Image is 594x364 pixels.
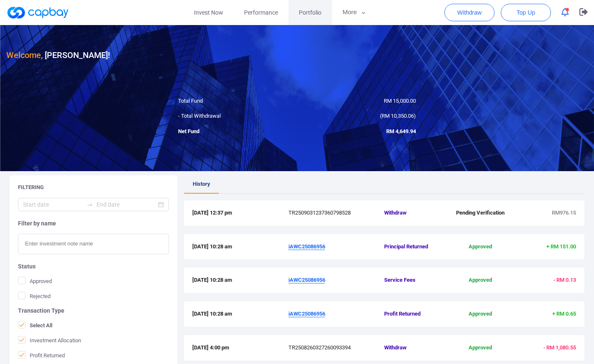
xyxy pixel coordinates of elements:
h5: Transaction Type [18,307,169,314]
span: TR2509031237360798528 [288,209,384,217]
span: Approved [448,276,512,285]
span: History [193,181,210,187]
h3: [PERSON_NAME] ! [6,48,110,62]
span: Welcome, [6,50,43,60]
input: End date [97,200,157,209]
span: TR2508260327260093394 [288,344,384,352]
span: RM 15,000.00 [384,98,416,104]
span: Withdraw [384,344,448,352]
div: Net Fund [172,127,297,136]
button: Withdraw [444,4,495,21]
span: Rejected [18,292,51,300]
u: iAWC25086956 [288,277,325,283]
h5: Filter by name [18,220,169,227]
span: to [87,201,93,208]
span: Service Fees [384,276,448,285]
span: + RM 151.00 [546,243,576,250]
span: swap-right [87,201,93,208]
span: [DATE] 10:28 am [192,243,288,251]
u: iAWC25086956 [288,311,325,317]
span: Principal Returned [384,243,448,251]
span: RM976.15 [552,210,576,216]
button: Top Up [501,4,551,21]
span: Pending Verification [448,209,512,217]
span: Approved [448,344,512,352]
span: [DATE] 4:00 pm [192,344,288,352]
div: - Total Withdrawal [172,112,297,121]
span: - RM 0.13 [553,277,576,283]
div: ( ) [297,112,422,121]
span: [DATE] 12:37 pm [192,209,288,217]
span: Profit Returned [18,351,65,359]
span: Approved [448,310,512,318]
input: Start date [23,200,83,209]
div: Total Fund [172,97,297,106]
span: Select All [18,321,52,329]
span: RM 4,649.94 [386,128,416,134]
span: Approved [448,243,512,251]
span: [DATE] 10:28 am [192,310,288,318]
span: + RM 0.65 [552,311,576,317]
span: Top Up [517,8,535,17]
span: Investment Allocation [18,336,81,344]
span: Profit Returned [384,310,448,318]
span: [DATE] 10:28 am [192,276,288,285]
span: RM 10,350.06 [382,113,414,119]
h5: Filtering [18,184,44,191]
span: Approved [18,277,52,285]
span: Portfolio [299,8,321,17]
span: - RM 1,080.55 [543,344,576,351]
input: Enter investment note name [18,234,169,254]
span: Withdraw [384,209,448,217]
u: iAWC25086956 [288,243,325,250]
span: Performance [244,8,278,17]
h5: Status [18,263,169,270]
